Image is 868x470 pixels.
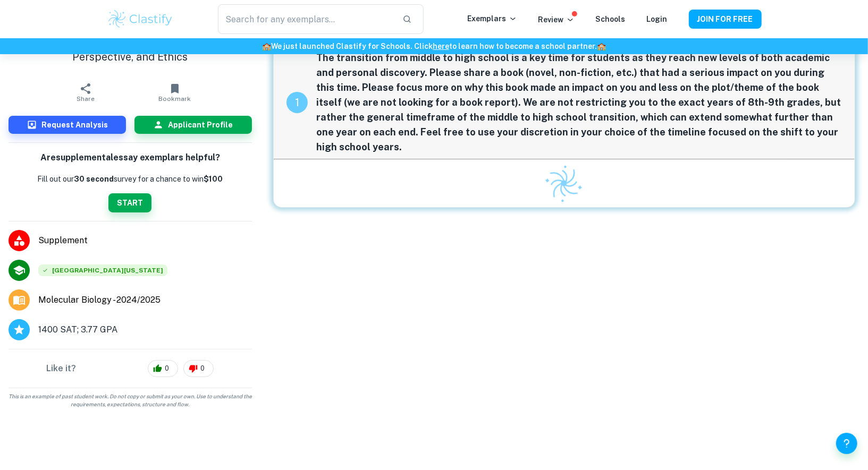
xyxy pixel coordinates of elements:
[433,42,449,50] a: here
[38,294,169,306] a: Major and Application Year
[183,360,214,377] div: 0
[130,78,220,107] button: Bookmark
[538,157,590,209] img: Clastify logo
[74,175,114,183] b: 30 second
[37,173,223,185] p: Fill out our survey for a chance to win
[158,95,191,102] span: Bookmark
[148,360,178,377] div: 0
[204,175,223,183] strong: $100
[46,362,76,375] h6: Like it?
[689,10,762,29] button: JOIN FOR FREE
[4,392,256,408] span: This is an example of past student work. Do not copy or submit as your own. Use to understand the...
[597,42,606,50] span: 🏫
[38,264,167,276] div: Accepted: University of Georgia
[40,151,220,165] h6: Are supplemental essay exemplars helpful?
[38,264,167,276] span: [GEOGRAPHIC_DATA][US_STATE]
[2,40,866,52] h6: We just launched Clastify for Schools. Click to learn how to become a school partner.
[159,363,175,374] span: 0
[647,15,668,23] a: Login
[468,13,517,24] p: Exemplars
[195,363,210,374] span: 0
[38,323,117,336] span: 1400 SAT; 3.77 GPA
[77,95,95,102] span: Share
[38,234,252,247] span: Supplement
[836,433,857,454] button: Help and Feedback
[286,92,308,113] div: recipe
[262,42,271,50] span: 🏫
[168,119,233,131] h6: Applicant Profile
[38,294,161,306] span: Molecular Biology - 2024/2025
[41,78,130,107] button: Share
[9,116,126,134] button: Request Analysis
[134,116,252,134] button: Applicant Profile
[108,193,151,212] button: START
[218,4,393,34] input: Search for any exemplars...
[538,14,575,25] p: Review
[41,119,108,131] h6: Request Analysis
[316,50,842,155] span: The transition from middle to high school is a key time for students as they reach new levels of ...
[107,8,174,30] img: Clastify logo
[596,15,626,23] a: Schools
